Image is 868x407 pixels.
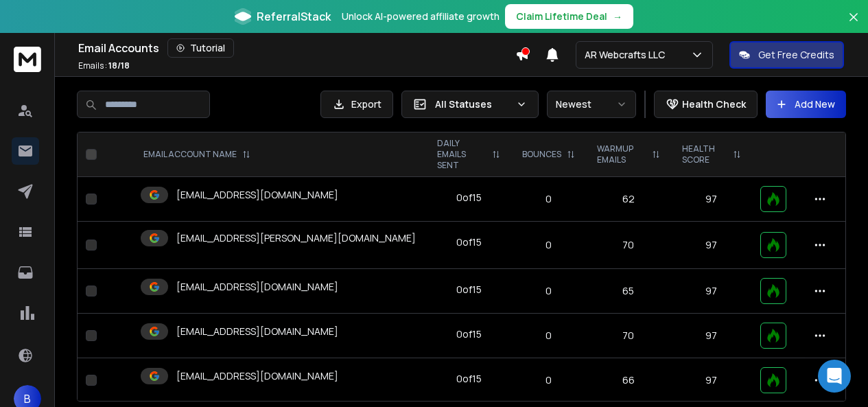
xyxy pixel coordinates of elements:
p: DAILY EMAILS SENT [437,138,486,171]
td: 62 [586,177,671,222]
p: WARMUP EMAILS [597,143,646,165]
p: 0 [519,284,578,298]
div: EMAIL ACCOUNT NAME [143,149,250,160]
span: 18 / 18 [108,60,130,71]
button: Health Check [654,91,758,118]
p: All Statuses [435,97,511,111]
p: Emails : [78,60,130,71]
div: 0 of 15 [456,235,482,249]
p: Get Free Credits [758,48,834,62]
p: [EMAIL_ADDRESS][DOMAIN_NAME] [176,369,338,383]
p: BOUNCES [522,149,561,160]
td: 97 [671,358,752,403]
div: Open Intercom Messenger [818,360,851,393]
button: Add New [766,91,846,118]
p: HEALTH SCORE [682,143,727,165]
p: 0 [519,329,578,342]
button: Tutorial [167,38,234,58]
td: 97 [671,314,752,358]
td: 97 [671,177,752,222]
td: 97 [671,222,752,269]
div: Email Accounts [78,38,515,58]
div: 0 of 15 [456,191,482,205]
p: 0 [519,192,578,206]
p: [EMAIL_ADDRESS][DOMAIN_NAME] [176,325,338,338]
button: Export [320,91,393,118]
button: Newest [547,91,636,118]
p: [EMAIL_ADDRESS][PERSON_NAME][DOMAIN_NAME] [176,231,416,245]
button: Get Free Credits [729,41,844,69]
td: 70 [586,314,671,358]
p: 0 [519,373,578,387]
td: 66 [586,358,671,403]
div: 0 of 15 [456,283,482,296]
p: [EMAIL_ADDRESS][DOMAIN_NAME] [176,280,338,294]
td: 97 [671,269,752,314]
p: AR Webcrafts LLC [585,48,670,62]
p: Unlock AI-powered affiliate growth [342,10,500,23]
span: → [613,10,622,23]
td: 70 [586,222,671,269]
td: 65 [586,269,671,314]
button: Claim Lifetime Deal→ [505,4,633,29]
p: Health Check [682,97,746,111]
div: 0 of 15 [456,327,482,341]
p: [EMAIL_ADDRESS][DOMAIN_NAME] [176,188,338,202]
span: ReferralStack [257,8,331,25]
div: 0 of 15 [456,372,482,386]
p: 0 [519,238,578,252]
button: Close banner [845,8,863,41]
